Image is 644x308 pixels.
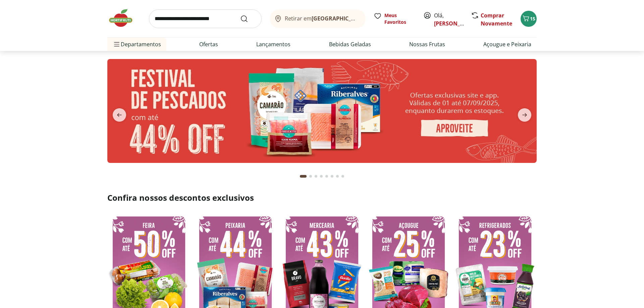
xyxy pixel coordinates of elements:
a: Lançamentos [256,40,290,48]
button: Go to page 3 from fs-carousel [313,168,319,184]
button: next [513,108,537,122]
button: Go to page 7 from fs-carousel [335,168,340,184]
a: Comprar Novamente [481,12,512,27]
a: [PERSON_NAME] [434,20,478,27]
span: Meus Favoritos [384,12,415,25]
a: Açougue e Peixaria [483,40,531,48]
a: Ofertas [199,40,218,48]
button: Go to page 8 from fs-carousel [340,168,345,184]
span: Olá, [434,11,464,27]
h2: Confira nossos descontos exclusivos [107,192,537,203]
a: Nossas Frutas [409,40,445,48]
img: pescados [107,59,537,163]
span: Retirar em [285,15,359,21]
button: Submit Search [240,15,256,23]
input: search [149,9,262,28]
button: Retirar em[GEOGRAPHIC_DATA]/[GEOGRAPHIC_DATA] [270,9,366,28]
button: previous [107,108,131,122]
a: Meus Favoritos [374,12,415,25]
span: 15 [530,15,535,22]
button: Current page from fs-carousel [299,168,308,184]
button: Go to page 6 from fs-carousel [329,168,335,184]
button: Go to page 4 from fs-carousel [319,168,324,184]
button: Go to page 5 from fs-carousel [324,168,329,184]
img: Hortifruti [107,8,141,28]
button: Go to page 2 from fs-carousel [308,168,313,184]
span: Departamentos [113,36,161,52]
a: Bebidas Geladas [329,40,371,48]
b: [GEOGRAPHIC_DATA]/[GEOGRAPHIC_DATA] [312,15,425,22]
button: Carrinho [521,11,537,27]
button: Menu [113,36,121,52]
